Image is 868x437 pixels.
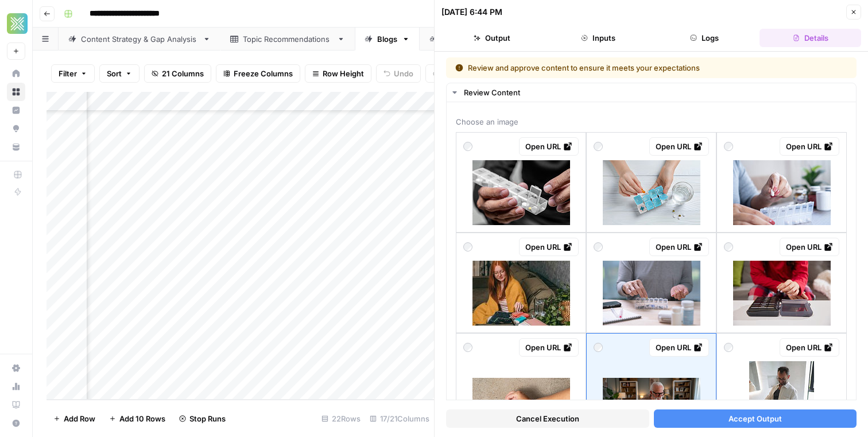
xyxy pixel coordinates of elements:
[119,413,165,424] span: Add 10 Rows
[7,377,25,396] a: Usage
[46,409,102,428] button: Add Row
[780,338,839,357] a: Open URL
[377,33,397,45] div: Blogs
[305,64,371,83] button: Row Height
[7,64,25,83] a: Home
[99,64,139,83] button: Sort
[216,64,300,83] button: Freeze Columns
[733,261,831,326] img: cropped-photo-of-young-woman-in-red-pajama-sitting-on-sofa-in-living-room-and-takes-medical.jpg
[654,409,857,428] button: Accept Output
[51,64,95,83] button: Filter
[525,241,572,253] div: Open URL
[786,241,833,253] div: Open URL
[59,68,77,79] span: Filter
[7,101,25,119] a: Insights
[7,13,28,34] img: Xponent21 Logo
[780,137,839,156] a: Open URL
[7,359,25,377] a: Settings
[220,28,355,51] a: Topic Recommendations
[759,29,861,47] button: Details
[455,62,774,74] div: Review and approve content to ensure it meets your expectations
[234,68,293,79] span: Freeze Columns
[519,238,579,256] a: Open URL
[472,160,570,225] img: pill-organizer-for-medication-schedule.jpg
[102,409,172,428] button: Add 10 Rows
[786,342,833,353] div: Open URL
[603,160,700,225] img: woman-putting-pill-into-weekly-organizer-at-wooden-white-table-top-view.jpg
[376,64,421,83] button: Undo
[780,238,839,256] a: Open URL
[394,68,413,79] span: Undo
[162,68,204,79] span: 21 Columns
[59,28,220,51] a: Content Strategy & Gap Analysis
[456,116,847,127] span: Choose an image
[464,87,849,98] div: Review Content
[548,29,649,47] button: Inputs
[7,83,25,101] a: Browse
[654,29,755,47] button: Logs
[365,409,434,428] div: 17/21 Columns
[516,413,579,424] span: Cancel Execution
[441,6,502,18] div: [DATE] 6:44 PM
[7,138,25,156] a: Your Data
[7,414,25,432] button: Help + Support
[441,29,543,47] button: Output
[7,119,25,138] a: Opportunities
[317,409,365,428] div: 22 Rows
[243,33,332,45] div: Topic Recommendations
[656,342,703,353] div: Open URL
[649,137,709,156] a: Open URL
[786,141,833,152] div: Open URL
[172,409,232,428] button: Stop Runs
[603,261,700,326] img: woman-holds-pills-taken-from-a-daily-pill-box.jpg
[525,141,572,152] div: Open URL
[728,413,782,424] span: Accept Output
[519,137,579,156] a: Open URL
[144,64,211,83] button: 21 Columns
[189,413,226,424] span: Stop Runs
[447,83,856,102] button: Review Content
[519,338,579,357] a: Open URL
[656,141,703,152] div: Open URL
[107,68,122,79] span: Sort
[656,241,703,253] div: Open URL
[323,68,364,79] span: Row Height
[81,33,198,45] div: Content Strategy & Gap Analysis
[472,261,570,326] img: woman-using-a-pill-organizer-to-simplify-her-medication-routine.jpg
[355,28,420,51] a: Blogs
[649,338,709,357] a: Open URL
[64,413,95,424] span: Add Row
[7,9,25,38] button: Workspace: Xponent21
[649,238,709,256] a: Open URL
[7,396,25,414] a: Learning Hub
[420,28,483,51] a: FAQs
[525,342,572,353] div: Open URL
[446,409,649,428] button: Cancel Execution
[733,160,831,225] img: close-up-view-of-a-woman-organizing-pills-in-a-plastic-pill-box-at-home-preparing-daily.jpg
